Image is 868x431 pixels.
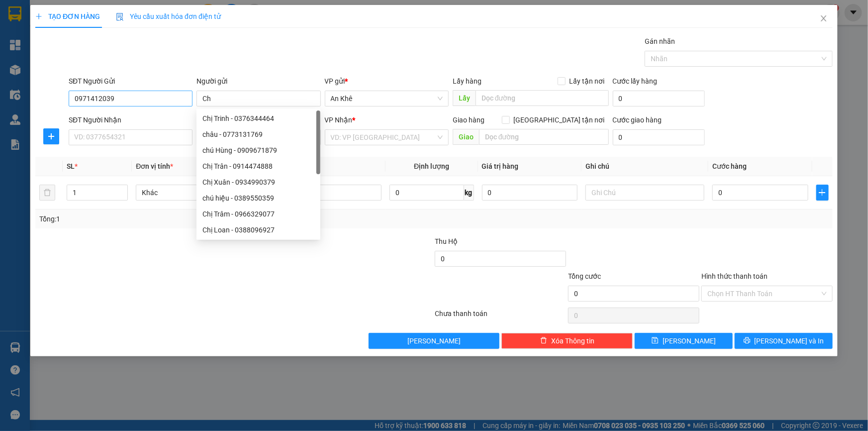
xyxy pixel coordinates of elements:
div: châu - 0773131769 [202,129,314,140]
span: Thu Hộ [435,237,458,245]
button: [PERSON_NAME] [369,333,500,349]
span: [PERSON_NAME] [407,335,461,346]
input: Dọc đường [476,90,609,106]
span: Giao hàng [453,116,484,124]
div: SĐT Người Gửi [69,76,193,87]
div: Chưa thanh toán [434,308,568,325]
label: Gán nhãn [645,37,675,45]
div: Tổng: 1 [39,214,335,224]
label: Cước lấy hàng [613,77,658,85]
span: Giao [453,129,479,145]
input: Cước lấy hàng [613,91,705,107]
input: Cước giao hàng [613,129,705,145]
div: Chị Loan - 0388096927 [196,222,320,238]
span: plus [817,189,828,197]
div: Chị Trân - 0914474888 [202,161,314,172]
span: Xóa Thông tin [551,335,594,346]
span: Đơn vị tính [136,162,173,170]
span: An Khê [331,91,443,106]
span: kg [464,185,474,201]
span: [PERSON_NAME] [663,335,716,346]
img: icon [116,13,124,21]
span: Giá trị hàng [482,162,519,170]
span: [PERSON_NAME] và In [755,335,824,346]
span: close [820,14,828,22]
span: Lấy tận nơi [566,76,609,87]
span: Khác [142,185,249,200]
div: chú hiệu - 0389550359 [202,193,314,204]
span: Yêu cầu xuất hóa đơn điện tử [116,12,221,20]
div: chú Hùng - 0909671879 [196,142,320,158]
button: plus [43,128,59,144]
span: delete [540,337,547,345]
div: Người gửi [196,76,320,87]
span: Lấy [453,90,476,106]
th: Ghi chú [581,157,708,176]
span: plus [44,132,59,140]
span: Tổng cước [568,272,601,280]
div: SĐT Người Nhận [69,114,193,125]
span: Lấy hàng [453,77,482,85]
span: [GEOGRAPHIC_DATA] tận nơi [510,114,609,125]
button: deleteXóa Thông tin [501,333,633,349]
div: chú hiệu - 0389550359 [196,190,320,206]
div: Chị Xuân - 0934990379 [196,174,320,190]
div: Chị Loan - 0388096927 [202,224,314,235]
button: plus [816,185,829,201]
button: Close [810,5,838,33]
div: Chị Trinh - 0376344464 [196,110,320,126]
button: delete [39,185,55,201]
div: Chị Xuân - 0934990379 [202,177,314,188]
input: Ghi Chú [585,185,704,201]
span: Định lượng [414,162,449,170]
div: Chị Trâm - 0966329077 [202,209,314,219]
input: Dọc đường [479,129,609,145]
label: Hình thức thanh toán [701,272,768,280]
div: Chị Trân - 0914474888 [196,158,320,174]
div: VP gửi [325,76,449,87]
span: Cước hàng [712,162,747,170]
div: chú Hùng - 0909671879 [202,145,314,156]
button: printer[PERSON_NAME] và In [735,333,833,349]
span: VP Nhận [325,116,353,124]
span: save [652,337,659,345]
span: plus [35,13,42,20]
span: SL [67,162,75,170]
span: TẠO ĐƠN HÀNG [35,12,100,20]
input: VD: Bàn, Ghế [263,185,382,201]
div: Chị Trinh - 0376344464 [202,113,314,124]
button: save[PERSON_NAME] [635,333,733,349]
label: Cước giao hàng [613,116,662,124]
input: 0 [482,185,578,201]
div: Chị Trâm - 0966329077 [196,206,320,222]
div: châu - 0773131769 [196,126,320,142]
span: printer [744,337,751,345]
